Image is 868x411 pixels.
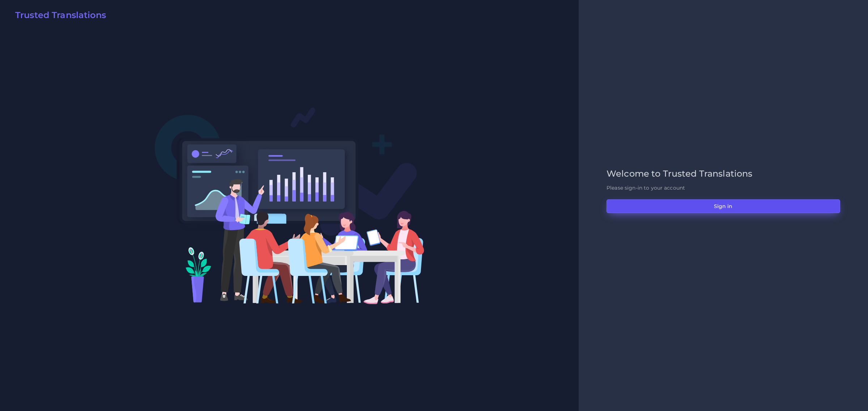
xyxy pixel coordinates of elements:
button: Sign in [607,199,840,213]
h2: Welcome to Trusted Translations [607,169,840,179]
a: Trusted Translations [10,10,106,23]
img: Login V2 [154,107,425,304]
p: Please sign-in to your account [607,184,840,192]
h2: Trusted Translations [15,10,106,21]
